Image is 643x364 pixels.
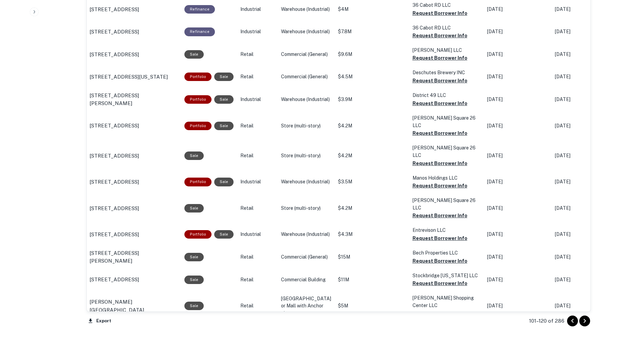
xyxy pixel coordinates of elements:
p: Industrial [240,96,274,103]
p: [DATE] [555,254,616,261]
p: 36 Cabot RD LLC [413,1,480,9]
p: [DATE] [555,96,616,103]
p: Bech Properties LLC [413,249,480,257]
p: Industrial [240,6,274,13]
p: $4.2M [338,152,406,159]
div: This loan purpose was for refinancing [184,27,215,36]
p: Retail [240,73,274,80]
a: [STREET_ADDRESS] [89,122,178,130]
p: $4.5M [338,73,406,80]
p: Commercial Building [281,276,331,283]
p: Retail [240,51,274,58]
a: [PERSON_NAME][GEOGRAPHIC_DATA] [89,298,178,314]
div: This is a portfolio loan with 10 properties [184,122,212,130]
p: Retail [240,152,274,159]
div: This loan purpose was for refinancing [184,5,215,14]
p: [DATE] [555,28,616,35]
p: $11M [338,276,406,283]
button: Go to previous page [567,316,578,326]
p: $4.2M [338,205,406,212]
p: Store (multi-story) [281,122,331,129]
p: [DATE] [487,231,548,238]
p: Warehouse (Industrial) [281,6,331,13]
button: Request Borrower Info [413,54,467,62]
p: Retail [240,205,274,212]
p: [STREET_ADDRESS] [89,122,139,130]
div: Sale [184,276,204,284]
p: [DATE] [487,28,548,35]
p: [STREET_ADDRESS][US_STATE] [89,73,168,81]
p: $3.9M [338,96,406,103]
p: Deschutes Brewery INC [413,69,480,76]
div: Sale [214,122,234,130]
p: [DATE] [487,276,548,283]
p: [DATE] [487,122,548,129]
div: Sale [214,178,234,186]
p: Retail [240,122,274,129]
p: Commercial (General) [281,254,331,261]
button: Request Borrower Info [413,234,467,242]
a: [STREET_ADDRESS] [89,28,178,36]
div: This is a portfolio loan with 2 properties [184,95,212,104]
p: [DATE] [487,152,548,159]
div: Sale [184,50,204,59]
div: Sale [184,302,204,310]
div: Sale [184,204,204,213]
button: Request Borrower Info [413,99,467,107]
p: Warehouse (Industrial) [281,96,331,103]
p: [DATE] [555,178,616,185]
p: [DATE] [487,73,548,80]
p: [PERSON_NAME] LLC [413,46,480,54]
p: [DATE] [487,6,548,13]
p: [DATE] [555,302,616,309]
p: [STREET_ADDRESS] [89,5,139,14]
p: [DATE] [487,254,548,261]
iframe: Chat Widget [609,310,643,342]
a: [STREET_ADDRESS] [89,276,178,284]
p: [DATE] [555,152,616,159]
p: $4M [338,6,406,13]
p: [DATE] [555,51,616,58]
p: $15M [338,254,406,261]
p: Commercial (General) [281,73,331,80]
a: [STREET_ADDRESS] [89,178,178,186]
p: Industrial [240,178,274,185]
p: [STREET_ADDRESS] [89,178,139,186]
div: Sale [214,73,234,81]
a: [STREET_ADDRESS] [89,50,178,59]
a: [STREET_ADDRESS] [89,5,178,14]
p: [PERSON_NAME] Shopping Center LLC [413,294,480,309]
p: [STREET_ADDRESS] [89,276,139,284]
button: Request Borrower Info [413,182,467,190]
div: Sale [184,253,204,261]
div: Sale [214,95,234,104]
p: District 49 LLC [413,92,480,99]
p: Retail [240,276,274,283]
p: $3.5M [338,178,406,185]
p: [DATE] [487,205,548,212]
button: Request Borrower Info [413,257,467,265]
p: [STREET_ADDRESS] [89,230,139,239]
p: [DATE] [555,73,616,80]
p: Store (multi-story) [281,152,331,159]
button: Request Borrower Info [413,211,467,220]
div: Sale [214,230,234,239]
p: [STREET_ADDRESS] [89,28,139,36]
div: This is a portfolio loan with 2 properties [184,178,212,186]
p: [DATE] [487,302,548,309]
button: Request Borrower Info [413,9,467,17]
p: [PERSON_NAME] Square 26 LLC [413,144,480,159]
a: [STREET_ADDRESS] [89,204,178,213]
a: [STREET_ADDRESS][PERSON_NAME] [89,249,178,265]
p: Warehouse (Industrial) [281,231,331,238]
button: Request Borrower Info [413,129,467,137]
button: Request Borrower Info [413,159,467,167]
p: $7.8M [338,28,406,35]
p: [STREET_ADDRESS] [89,204,139,213]
p: [DATE] [487,51,548,58]
a: [STREET_ADDRESS][PERSON_NAME] [89,92,178,107]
